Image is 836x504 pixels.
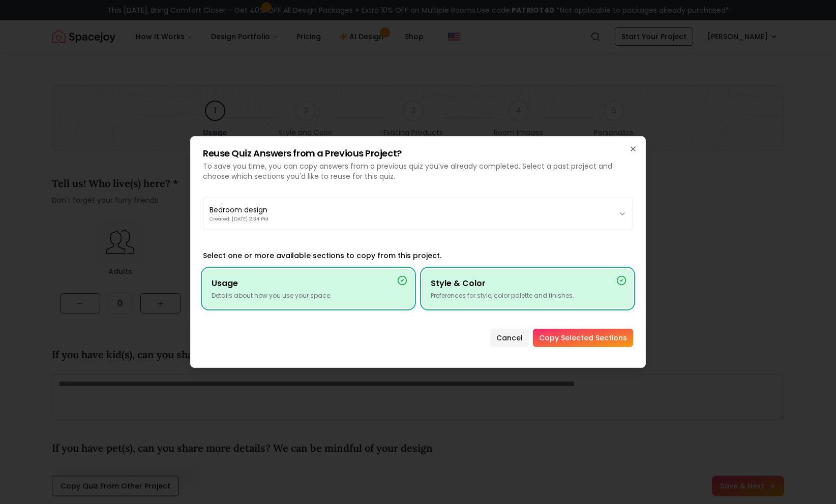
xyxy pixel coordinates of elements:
[212,292,405,300] p: Details about how you use your space.
[203,250,633,261] p: Select one or more available sections to copy from this project.
[533,329,633,347] button: Copy Selected Sections
[212,277,405,290] h4: Usage
[431,292,624,300] p: Preferences for style, color palette and finishes.
[203,161,633,181] p: To save you time, you can copy answers from a previous quiz you’ve already completed. Select a pa...
[203,269,414,308] div: UsageDetails about how you use your space.
[422,269,633,308] div: Style & ColorPreferences for style, color palette and finishes.
[490,329,529,347] button: Cancel
[203,149,633,158] h2: Reuse Quiz Answers from a Previous Project?
[431,277,624,290] h4: Style & Color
